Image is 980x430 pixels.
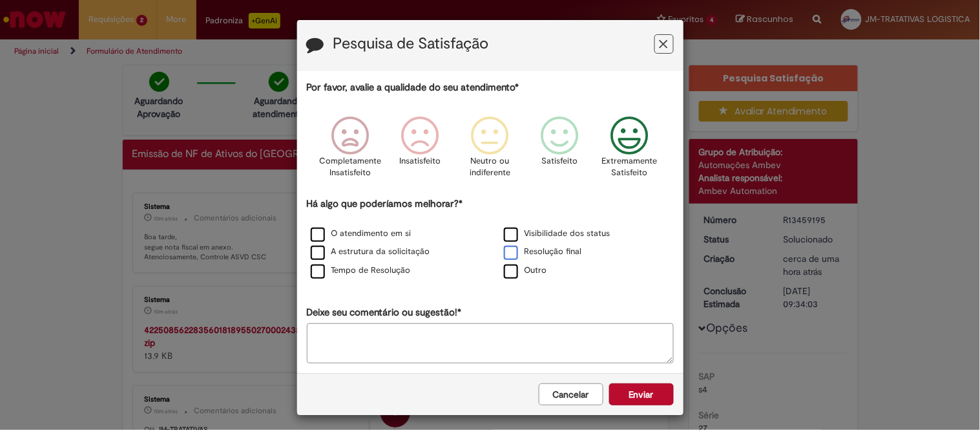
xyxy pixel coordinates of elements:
label: A estrutura da solicitação [311,246,430,258]
div: Neutro ou indiferente [457,107,523,195]
div: Há algo que poderíamos melhorar?* [307,197,674,281]
button: Cancelar [539,383,603,405]
label: Visibilidade dos status [504,228,610,240]
p: Satisfeito [542,155,578,167]
div: Extremamente Satisfeito [597,107,663,195]
label: Tempo de Resolução [311,264,411,277]
p: Insatisfeito [399,155,441,167]
button: Enviar [609,383,674,405]
p: Neutro ou indiferente [466,155,513,179]
label: Por favor, avalie a qualidade do seu atendimento* [307,81,519,94]
div: Completamente Insatisfeito [317,107,383,195]
label: Resolução final [504,246,582,258]
label: Pesquisa de Satisfação [333,36,489,52]
p: Extremamente Satisfeito [602,155,658,179]
label: Outro [504,264,547,277]
label: O atendimento em si [311,228,412,240]
p: Completamente Insatisfeito [319,155,381,179]
label: Deixe seu comentário ou sugestão!* [307,306,462,319]
div: Satisfeito [527,107,593,195]
div: Insatisfeito [387,107,453,195]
